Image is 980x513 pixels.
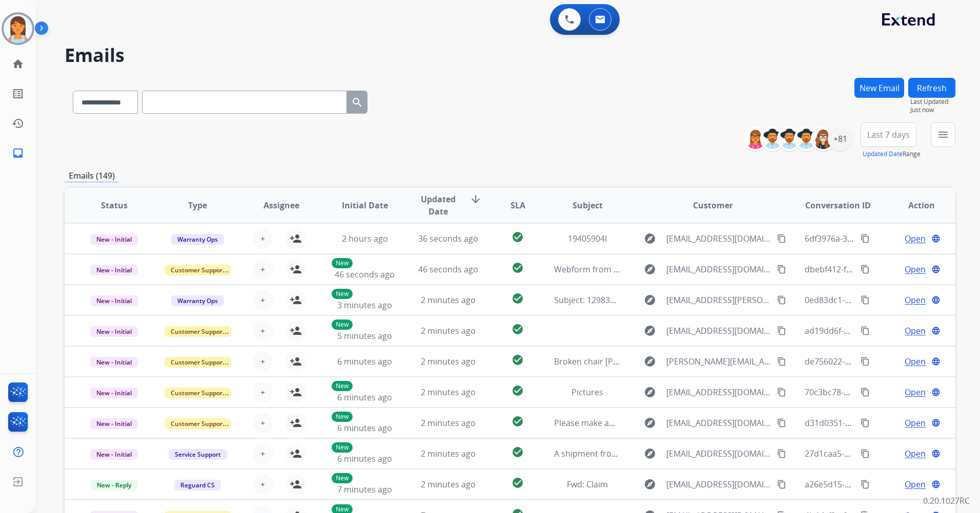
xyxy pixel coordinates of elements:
[332,442,353,453] p: New
[188,199,207,211] span: Type
[805,325,961,336] span: ad19dd6f-2b98-41f2-98d6-142ec987e0dc
[469,193,482,205] mat-icon: arrow_downward
[666,232,771,245] span: [EMAIL_ADDRESS][DOMAIN_NAME]
[805,356,964,367] span: de756022-bc1b-4435-be54-f6a9d51dd97e
[290,386,302,398] mat-icon: person_add
[931,357,941,366] mat-icon: language
[512,323,524,335] mat-icon: check_circle
[165,357,231,368] span: Customer Support
[805,233,958,244] span: 6df3976a-3f7c-4a9e-8bce-32514b6c5972
[908,78,955,98] button: Refresh
[905,447,926,460] span: Open
[861,388,870,397] mat-icon: content_copy
[777,418,786,427] mat-icon: content_copy
[290,325,302,337] mat-icon: person_add
[337,484,392,495] span: 7 minutes ago
[332,473,353,483] p: New
[567,479,608,490] span: Fwd: Claim
[174,480,221,490] span: Reguard CS
[337,422,392,434] span: 6 minutes ago
[861,480,870,489] mat-icon: content_copy
[905,232,926,245] span: Open
[861,234,870,243] mat-icon: content_copy
[332,289,353,299] p: New
[554,294,828,306] span: Subject: 1298376074 Claim ID: 40b557b8-77db-4d5c-a9c7-b7efbc921c01
[905,325,926,337] span: Open
[861,418,870,427] mat-icon: content_copy
[260,386,265,398] span: +
[693,199,733,211] span: Customer
[644,294,656,306] mat-icon: explore
[290,232,302,245] mat-icon: person_add
[253,259,273,280] button: +
[253,351,273,372] button: +
[644,386,656,398] mat-icon: explore
[554,448,751,459] span: A shipment from order LI-210585 is out for delivery
[165,326,231,337] span: Customer Support
[512,415,524,427] mat-icon: check_circle
[253,382,273,402] button: +
[512,262,524,274] mat-icon: check_circle
[805,264,957,275] span: dbebf412-fa38-41e0-9f71-8d4cece59535
[931,388,941,397] mat-icon: language
[421,417,476,429] span: 2 minutes ago
[253,443,273,464] button: +
[861,265,870,274] mat-icon: content_copy
[931,234,941,243] mat-icon: language
[90,265,138,275] span: New - Initial
[337,453,392,464] span: 6 minutes ago
[12,117,24,130] mat-icon: history
[910,106,955,114] span: Just now
[867,133,910,137] span: Last 7 days
[573,199,603,211] span: Subject
[260,232,265,245] span: +
[805,417,959,429] span: d31d0351-314d-42c9-8a8f-a14f6617a747
[290,447,302,460] mat-icon: person_add
[666,263,771,275] span: [EMAIL_ADDRESS][DOMAIN_NAME]
[777,388,786,397] mat-icon: content_copy
[332,319,353,330] p: New
[777,480,786,489] mat-icon: content_copy
[290,263,302,275] mat-icon: person_add
[854,78,904,98] button: New Email
[90,418,138,429] span: New - Initial
[644,417,656,429] mat-icon: explore
[290,294,302,306] mat-icon: person_add
[90,388,138,398] span: New - Initial
[91,480,137,490] span: New - Reply
[165,388,231,398] span: Customer Support
[666,417,771,429] span: [EMAIL_ADDRESS][DOMAIN_NAME]
[905,386,926,398] span: Open
[644,355,656,368] mat-icon: explore
[644,447,656,460] mat-icon: explore
[260,447,265,460] span: +
[418,264,478,275] span: 46 seconds ago
[171,234,224,245] span: Warranty Ops
[253,290,273,310] button: +
[12,147,24,159] mat-icon: inbox
[777,295,786,305] mat-icon: content_copy
[861,449,870,458] mat-icon: content_copy
[332,381,353,391] p: New
[666,447,771,460] span: [EMAIL_ADDRESS][DOMAIN_NAME]
[905,478,926,490] span: Open
[666,294,771,306] span: [EMAIL_ADDRESS][PERSON_NAME][DOMAIN_NAME]
[554,417,753,429] span: Please make appointment for service for technician
[644,263,656,275] mat-icon: explore
[260,325,265,337] span: +
[805,294,963,306] span: 0ed83dc1-6e87-4374-a620-5689630ca328
[644,325,656,337] mat-icon: explore
[805,479,966,490] span: a26e5d15-e946-4bb1-a6d6-596bb40cb834
[332,258,353,268] p: New
[260,417,265,429] span: +
[342,233,388,244] span: 2 hours ago
[421,294,476,306] span: 2 minutes ago
[828,126,852,151] div: +81
[777,234,786,243] mat-icon: content_copy
[571,387,603,398] span: Pictures
[253,228,273,249] button: +
[666,325,771,337] span: [EMAIL_ADDRESS][DOMAIN_NAME]
[421,325,476,336] span: 2 minutes ago
[351,96,363,109] mat-icon: search
[421,387,476,398] span: 2 minutes ago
